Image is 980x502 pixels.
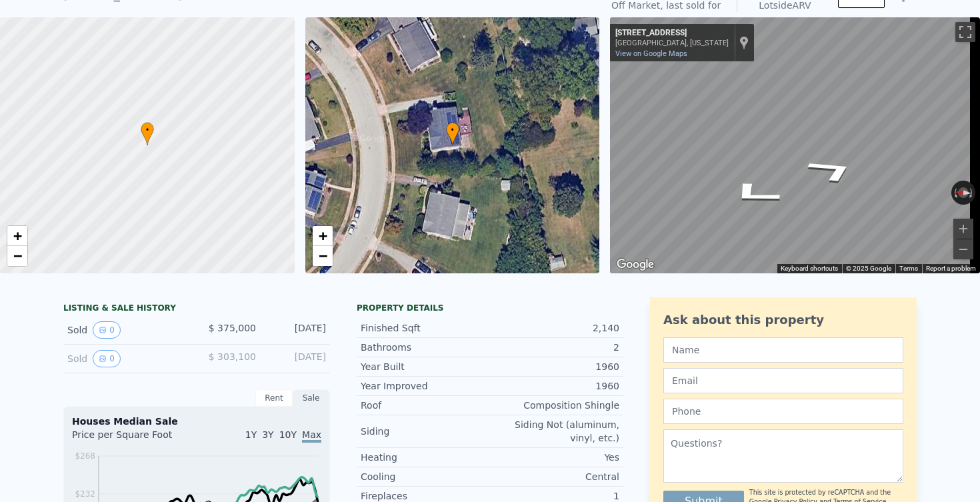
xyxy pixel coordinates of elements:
div: Year Built [361,360,490,373]
div: Street View [610,17,980,273]
div: • [141,122,154,145]
tspan: $232 [75,489,95,499]
button: View historical data [93,321,121,339]
span: © 2025 Google [846,265,891,272]
span: • [141,124,154,136]
a: Report a problem [926,265,976,272]
div: Bathrooms [361,341,490,354]
span: + [318,227,327,244]
div: Cooling [361,470,490,483]
div: Property details [357,303,623,313]
span: 10Y [279,429,297,440]
button: Toggle fullscreen view [955,22,975,42]
div: Roof [361,399,490,412]
button: Reset the view [951,187,975,199]
div: [DATE] [267,321,326,339]
button: View historical data [93,350,121,367]
a: Zoom in [313,226,333,246]
div: Sold [67,350,186,367]
span: • [446,124,459,136]
button: Keyboard shortcuts [781,264,838,273]
span: + [13,227,22,244]
a: Open this area in Google Maps (opens a new window) [613,256,657,273]
a: Show location on map [739,35,749,50]
div: 1960 [490,360,619,373]
div: Siding Not (aluminum, vinyl, etc.) [490,418,619,445]
div: Central [490,470,619,483]
span: Max [302,429,321,443]
img: Google [613,256,657,273]
input: Email [663,368,903,393]
div: Finished Sqft [361,321,490,335]
input: Name [663,337,903,363]
tspan: $268 [75,451,95,461]
button: Rotate counterclockwise [951,181,959,205]
span: 3Y [262,429,273,440]
span: $ 375,000 [209,323,256,333]
button: Zoom in [953,219,973,239]
div: LISTING & SALE HISTORY [63,303,330,316]
div: Year Improved [361,379,490,393]
div: Sold [67,321,186,339]
span: − [318,247,327,264]
path: Go Southeast, Eastham Rd [786,151,879,189]
div: Sale [293,389,330,407]
path: Go Northwest, Eastham Rd [705,175,803,213]
div: [GEOGRAPHIC_DATA], [US_STATE] [615,39,729,47]
div: [STREET_ADDRESS] [615,28,729,39]
div: Siding [361,425,490,438]
a: Zoom in [7,226,27,246]
a: Zoom out [313,246,333,266]
div: Heating [361,451,490,464]
div: Map [610,17,980,273]
a: View on Google Maps [615,49,687,58]
div: Houses Median Sale [72,415,321,428]
div: 1960 [490,379,619,393]
div: Yes [490,451,619,464]
a: Terms [899,265,918,272]
input: Phone [663,399,903,424]
div: Rent [255,389,293,407]
div: • [446,122,459,145]
button: Zoom out [953,239,973,259]
span: 1Y [245,429,257,440]
div: [DATE] [267,350,326,367]
a: Zoom out [7,246,27,266]
div: Composition Shingle [490,399,619,412]
span: − [13,247,22,264]
div: 2 [490,341,619,354]
div: 2,140 [490,321,619,335]
span: $ 303,100 [209,351,256,362]
button: Rotate clockwise [969,181,976,205]
div: Ask about this property [663,311,903,329]
div: Price per Square Foot [72,428,197,449]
